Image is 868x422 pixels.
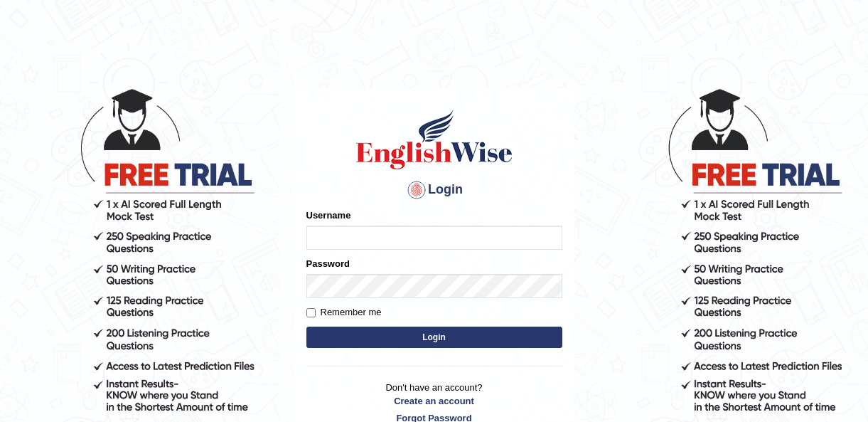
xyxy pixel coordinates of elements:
[306,394,562,408] a: Create an account
[306,209,351,222] label: Username
[306,308,316,317] input: Remember me
[353,107,515,172] img: Logo of English Wise sign in for intelligent practice with AI
[306,305,382,320] label: Remember me
[306,327,562,348] button: Login
[306,179,562,201] h4: Login
[306,257,350,270] label: Password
